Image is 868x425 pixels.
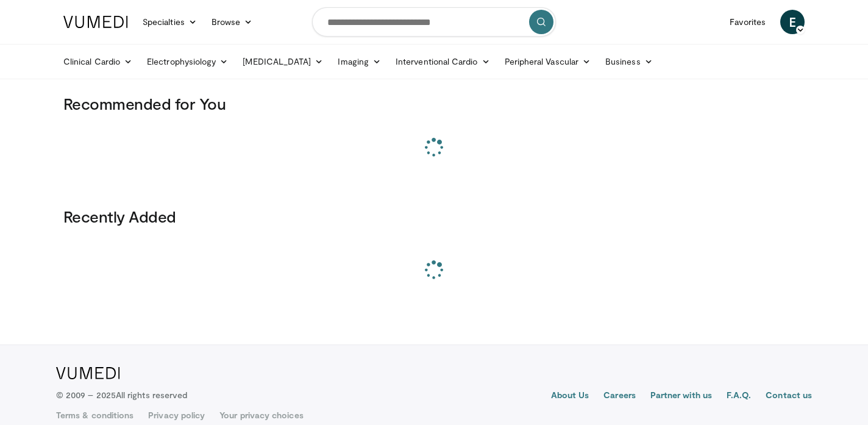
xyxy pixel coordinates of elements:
[56,409,133,421] a: Terms & conditions
[204,10,260,34] a: Browse
[780,10,805,34] a: E
[140,49,235,74] a: Electrophysiology
[497,49,598,74] a: Peripheral Vascular
[727,389,751,404] a: F.A.Q.
[148,409,205,421] a: Privacy policy
[766,389,812,404] a: Contact us
[388,49,497,74] a: Interventional Cardio
[219,409,303,421] a: Your privacy choices
[235,49,330,74] a: [MEDICAL_DATA]
[56,49,140,74] a: Clinical Cardio
[598,49,660,74] a: Business
[63,207,805,226] h3: Recently Added
[650,389,712,404] a: Partner with us
[722,10,773,34] a: Favorites
[330,49,388,74] a: Imaging
[63,94,805,113] h3: Recommended for You
[135,10,204,34] a: Specialties
[116,390,187,400] span: All rights reserved
[551,389,589,404] a: About Us
[603,389,636,404] a: Careers
[312,7,556,37] input: Search topics, interventions
[56,389,187,401] p: © 2009 – 2025
[56,367,120,379] img: VuMedi Logo
[63,16,128,28] img: VuMedi Logo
